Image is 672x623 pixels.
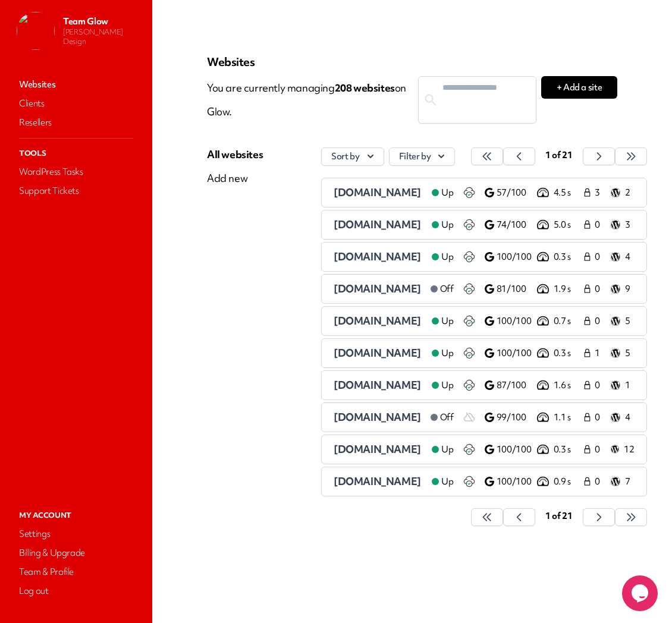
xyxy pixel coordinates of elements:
[334,250,421,263] span: [DOMAIN_NAME]
[497,411,535,424] p: 99/100
[17,526,136,542] a: Settings
[334,346,421,360] span: [DOMAIN_NAME]
[334,378,421,392] span: [DOMAIN_NAME]
[545,149,573,161] span: 1 of 21
[611,346,635,360] a: 5
[441,251,453,263] span: Up
[485,378,582,392] a: 87/100 1.6 s
[541,76,617,99] button: + Add a site
[334,282,421,295] span: [DOMAIN_NAME]
[321,147,384,166] button: Sort by
[334,410,421,424] span: [DOMAIN_NAME]
[582,346,606,360] a: 1
[441,379,453,392] span: Up
[334,442,422,457] a: [DOMAIN_NAME]
[485,346,582,360] a: 100/100 0.3 s
[611,250,635,264] a: 4
[582,185,606,200] a: 3
[611,282,635,296] a: 9
[485,442,582,457] a: 100/100 0.3 s
[611,185,635,200] a: 2
[334,250,422,264] a: [DOMAIN_NAME]
[582,410,606,424] a: 0
[389,147,456,166] button: Filter by
[611,410,635,424] a: 4
[334,474,421,488] span: [DOMAIN_NAME]
[554,219,582,231] p: 5.0 s
[422,218,463,232] a: Up
[334,314,422,328] a: [DOMAIN_NAME]
[582,250,606,264] a: 0
[595,187,604,199] span: 3
[595,251,604,263] span: 0
[497,187,535,199] p: 57/100
[207,55,617,69] p: Websites
[17,564,136,580] a: Team & Profile
[554,187,582,199] p: 4.5 s
[17,183,136,199] a: Support Tickets
[17,163,136,180] a: WordPress Tasks
[554,251,582,263] p: 0.3 s
[582,442,606,457] a: 0
[335,81,395,95] span: 208 website
[611,474,635,489] a: 7
[554,347,582,360] p: 0.3 s
[17,76,136,93] a: Websites
[422,185,463,200] a: Up
[611,218,635,232] a: 3
[485,218,582,232] a: 74/100 5.0 s
[334,314,421,328] span: [DOMAIN_NAME]
[441,187,453,199] span: Up
[485,250,582,264] a: 100/100 0.3 s
[17,545,136,561] a: Billing & Upgrade
[422,442,463,457] a: Up
[624,443,634,456] p: 12
[497,283,535,295] p: 81/100
[595,219,604,231] span: 0
[334,378,422,392] a: [DOMAIN_NAME]
[334,474,422,489] a: [DOMAIN_NAME]
[422,378,463,392] a: Up
[334,346,422,360] a: [DOMAIN_NAME]
[485,314,582,328] a: 100/100 0.7 s
[545,510,573,522] span: 1 of 21
[625,187,635,199] p: 2
[625,476,635,488] p: 7
[440,283,454,295] span: Off
[334,218,422,232] a: [DOMAIN_NAME]
[422,474,463,489] a: Up
[554,443,582,456] p: 0.3 s
[17,583,136,599] a: Log out
[497,315,535,328] p: 100/100
[611,378,635,392] a: 1
[422,250,463,264] a: Up
[625,347,635,360] p: 5
[554,379,582,392] p: 1.6 s
[334,218,421,231] span: [DOMAIN_NAME]
[554,411,582,424] p: 1.1 s
[625,379,635,392] p: 1
[441,219,453,231] span: Up
[441,347,453,360] span: Up
[497,251,535,263] p: 100/100
[611,442,635,457] a: 12
[440,411,454,424] span: Off
[497,476,535,488] p: 100/100
[207,147,263,162] div: All websites
[334,185,422,200] a: [DOMAIN_NAME]
[595,443,604,456] span: 0
[582,314,606,328] a: 0
[622,575,660,611] iframe: chat widget
[421,282,463,296] a: Off
[582,378,606,392] a: 0
[17,95,136,112] a: Clients
[422,314,463,328] a: Up
[207,76,418,124] p: You are currently managing on Glow.
[497,443,535,456] p: 100/100
[595,347,604,360] span: 1
[595,283,604,295] span: 0
[625,315,635,328] p: 5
